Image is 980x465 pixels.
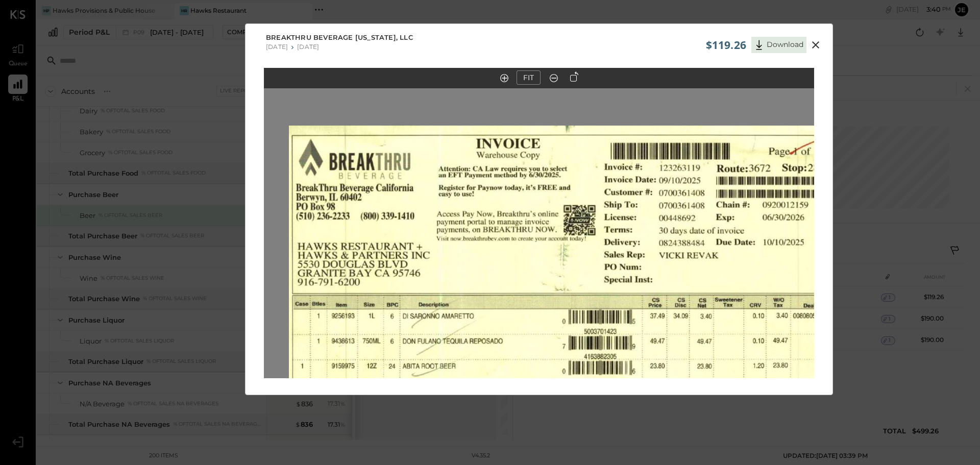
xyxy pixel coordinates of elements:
[706,38,746,52] span: $119.26
[266,33,413,43] span: Breakthru Beverage [US_STATE], LLC
[751,37,806,53] button: Download
[517,70,541,85] button: FIT
[266,43,288,51] div: [DATE]
[297,43,319,51] div: [DATE]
